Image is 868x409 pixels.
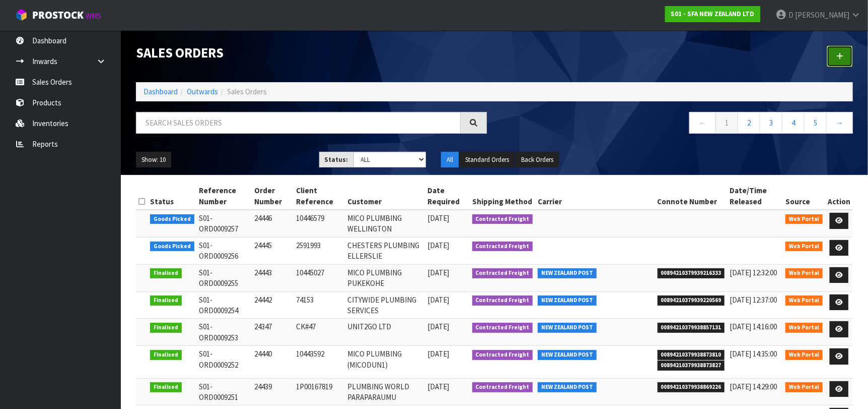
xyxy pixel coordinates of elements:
[345,378,425,405] td: PLUMBING WORLD PARAPARAUMU
[658,350,725,360] span: 00894210379938873810
[294,237,345,264] td: 2591993
[472,242,533,252] span: Contracted Freight
[460,152,515,168] button: Standard Orders
[472,214,533,224] span: Contracted Freight
[472,323,533,333] span: Contracted Freight
[730,322,777,331] span: [DATE] 14:16:00
[730,349,777,359] span: [DATE] 14:35:00
[252,291,294,319] td: 24442
[294,346,345,378] td: 10443592
[197,237,252,264] td: S01-ORD0009256
[689,112,716,134] a: ←
[345,210,425,237] td: MICO PLUMBING WELLINGTON
[516,152,559,168] button: Back Orders
[148,183,197,210] th: Status
[795,10,849,20] span: [PERSON_NAME]
[783,183,825,210] th: Source
[252,346,294,378] td: 24440
[345,183,425,210] th: Customer
[252,264,294,291] td: 24443
[730,268,777,277] span: [DATE] 12:32:00
[658,323,725,333] span: 00894210379938857131
[345,264,425,291] td: MICO PLUMBING PUKEKOHE
[788,10,793,20] span: D
[738,112,760,134] a: 2
[294,264,345,291] td: 10445027
[325,155,348,164] strong: Status:
[197,346,252,378] td: S01-ORD0009252
[785,350,823,360] span: Web Portal
[785,268,823,278] span: Web Portal
[502,112,853,137] nav: Page navigation
[197,183,252,210] th: Reference Number
[427,241,449,250] span: [DATE]
[427,382,449,391] span: [DATE]
[785,296,823,306] span: Web Portal
[427,295,449,305] span: [DATE]
[427,268,449,277] span: [DATE]
[671,10,755,18] strong: S01 - SFA NEW ZEALAND LTD
[425,183,470,210] th: Date Required
[136,112,461,134] input: Search sales orders
[32,9,84,22] span: ProStock
[345,237,425,264] td: CHESTERS PLUMBING ELLERSLIE
[150,323,182,333] span: Finalised
[294,210,345,237] td: 10446579
[825,183,853,210] th: Action
[227,87,267,96] span: Sales Orders
[345,346,425,378] td: MICO PLUMBING (MICODUN1)
[760,112,782,134] a: 3
[150,382,182,392] span: Finalised
[727,183,783,210] th: Date/Time Released
[197,319,252,346] td: S01-ORD0009253
[472,382,533,392] span: Contracted Freight
[294,183,345,210] th: Client Reference
[785,382,823,392] span: Web Portal
[136,45,487,60] h1: Sales Orders
[538,323,597,333] span: NEW ZEALAND POST
[535,183,655,210] th: Carrier
[538,350,597,360] span: NEW ZEALAND POST
[826,112,853,134] a: →
[252,183,294,210] th: Order Number
[538,382,597,392] span: NEW ZEALAND POST
[294,378,345,405] td: 1P00167819
[785,214,823,224] span: Web Portal
[86,11,101,21] small: WMS
[252,237,294,264] td: 24445
[252,378,294,405] td: 24439
[197,264,252,291] td: S01-ORD0009255
[538,296,597,306] span: NEW ZEALAND POST
[785,323,823,333] span: Web Portal
[150,268,182,278] span: Finalised
[655,183,728,210] th: Connote Number
[252,210,294,237] td: 24446
[658,361,725,371] span: 00894210379938873827
[427,213,449,223] span: [DATE]
[345,291,425,319] td: CITYWIDE PLUMBING SERVICES
[15,9,28,21] img: cube-alt.png
[187,87,218,96] a: Outwards
[197,378,252,405] td: S01-ORD0009251
[427,349,449,359] span: [DATE]
[538,268,597,278] span: NEW ZEALAND POST
[136,152,171,168] button: Show: 10
[150,350,182,360] span: Finalised
[658,382,725,392] span: 00894210379938869226
[785,242,823,252] span: Web Portal
[472,350,533,360] span: Contracted Freight
[472,296,533,306] span: Contracted Freight
[150,214,194,224] span: Goods Picked
[658,268,725,278] span: 00894210379939216333
[197,210,252,237] td: S01-ORD0009257
[441,152,459,168] button: All
[658,296,725,306] span: 00894210379939220569
[470,183,536,210] th: Shipping Method
[804,112,827,134] a: 5
[715,112,738,134] a: 1
[252,319,294,346] td: 24347
[472,268,533,278] span: Contracted Freight
[345,319,425,346] td: UNIT2GO LTD
[197,291,252,319] td: S01-ORD0009254
[427,322,449,331] span: [DATE]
